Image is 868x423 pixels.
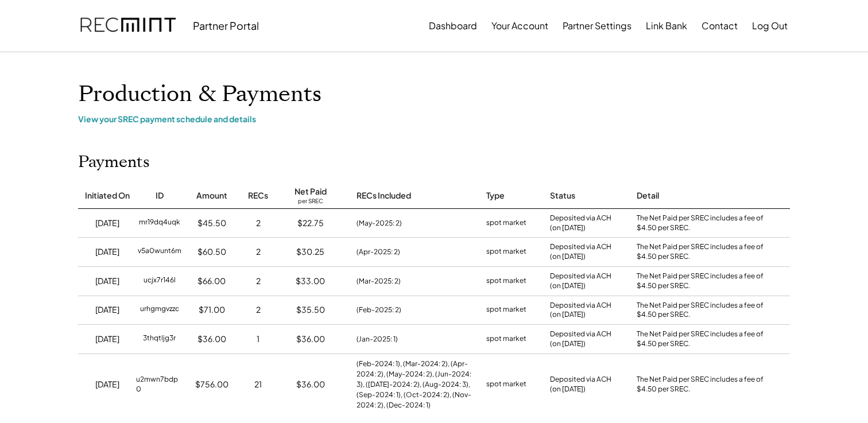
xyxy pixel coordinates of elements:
div: The Net Paid per SREC includes a fee of $4.50 per SREC. [637,271,769,291]
div: Amount [196,190,227,201]
div: The Net Paid per SREC includes a fee of $4.50 per SREC. [637,375,769,394]
h1: Production & Payments [78,81,790,108]
img: recmint-logotype%403x.png [80,6,176,45]
div: $66.00 [197,275,226,287]
div: 2 [256,246,261,258]
div: $33.00 [296,275,325,287]
div: Deposited via ACH (on [DATE]) [550,242,611,262]
button: Dashboard [429,14,477,37]
div: 3thqtljg3r [143,333,176,345]
div: spot market [486,333,526,345]
div: $22.75 [297,218,324,229]
div: Detail [637,190,659,201]
div: Net Paid [294,186,327,197]
div: spot market [486,304,526,316]
div: The Net Paid per SREC includes a fee of $4.50 per SREC. [637,242,769,262]
div: Deposited via ACH (on [DATE]) [550,375,611,394]
div: RECs Included [356,190,411,201]
div: The Net Paid per SREC includes a fee of $4.50 per SREC. [637,301,769,320]
div: [DATE] [95,246,119,258]
div: [DATE] [95,275,119,287]
div: [DATE] [95,218,119,229]
div: $36.00 [197,333,226,345]
div: spot market [486,379,526,390]
div: $45.50 [197,218,226,229]
div: 21 [254,379,262,390]
div: Deposited via ACH (on [DATE]) [550,271,611,291]
div: 2 [256,304,261,316]
div: Deposited via ACH (on [DATE]) [550,301,611,320]
div: The Net Paid per SREC includes a fee of $4.50 per SREC. [637,214,769,233]
div: $35.50 [296,304,325,316]
div: ID [156,190,164,201]
div: ucjx7r146l [144,275,176,287]
div: Partner Portal [193,19,259,32]
div: $71.00 [199,304,225,316]
div: (May-2025: 2) [356,218,402,228]
button: Partner Settings [563,14,631,37]
div: spot market [486,275,526,287]
div: [DATE] [95,304,119,316]
button: Your Account [491,14,548,37]
div: Deposited via ACH (on [DATE]) [550,329,611,349]
div: The Net Paid per SREC includes a fee of $4.50 per SREC. [637,329,769,349]
div: v5a0wunt6m [138,246,181,258]
div: Type [486,190,505,201]
div: [DATE] [95,379,119,390]
div: $60.50 [197,246,226,258]
div: Initiated On [85,190,130,201]
div: [DATE] [95,333,119,345]
div: View your SREC payment schedule and details [78,114,790,124]
button: Link Bank [646,14,687,37]
div: urhgmgvzzc [140,304,179,316]
div: RECs [248,190,268,201]
div: $756.00 [195,379,228,390]
div: 2 [256,218,261,229]
div: (Mar-2025: 2) [356,276,401,286]
div: Status [550,190,575,201]
div: spot market [486,218,526,229]
div: $36.00 [296,379,325,390]
button: Log Out [752,14,788,37]
div: (Apr-2025: 2) [356,247,400,257]
div: (Feb-2024: 1), (Mar-2024: 2), (Apr-2024: 2), (May-2024: 2), (Jun-2024: 3), ([DATE]-2024: 2), (Aug... [356,359,475,410]
div: (Feb-2025: 2) [356,305,401,315]
div: spot market [486,246,526,258]
div: 1 [257,333,259,345]
div: mr19dq4uqk [139,218,180,229]
div: $36.00 [296,333,325,345]
h2: Payments [78,153,150,172]
div: (Jan-2025: 1) [356,334,398,344]
div: $30.25 [296,246,324,258]
div: Deposited via ACH (on [DATE]) [550,214,611,233]
div: per SREC [298,197,323,206]
div: 2 [256,275,261,287]
div: u2mwn7bdp0 [136,375,183,394]
button: Contact [702,14,738,37]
